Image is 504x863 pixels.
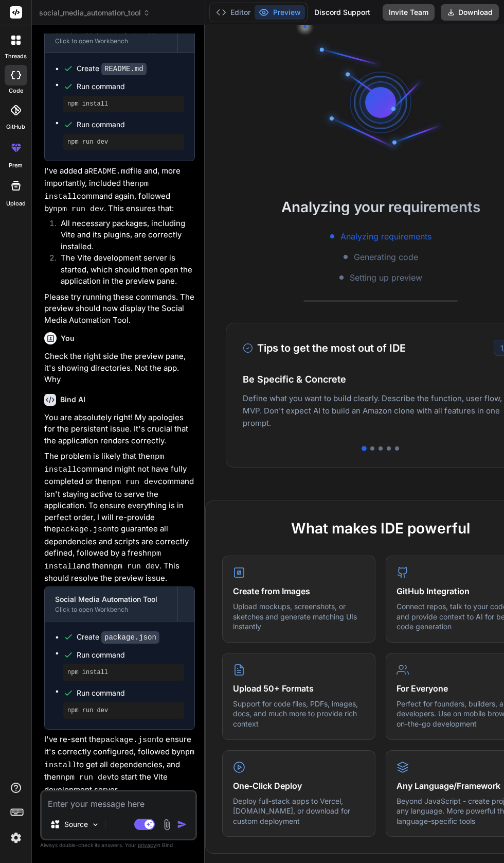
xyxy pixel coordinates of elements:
[61,773,112,782] code: npm run dev
[177,819,187,830] img: icon
[55,594,167,605] div: Social Media Automation Tool
[44,165,195,216] p: I've added a file and, more importantly, included the command again, followed by . This ensures t...
[44,412,195,447] p: You are absolutely right! My apologies for the persistent issue. It's crucial that the applicatio...
[441,4,499,21] button: Download
[9,87,23,95] label: code
[60,394,85,405] h6: Bind AI
[52,252,195,287] li: The Vite development server is started, which should then open the application in the preview pane.
[350,271,422,284] span: Setting up preview
[44,453,169,474] code: npm install
[101,631,159,644] code: package.json
[64,819,88,830] p: Source
[233,585,365,597] h4: Create from Images
[67,668,180,677] pre: npm install
[77,119,184,130] span: Run command
[45,587,177,621] button: Social Media Automation ToolClick to open Workbench
[53,205,104,214] code: npm run dev
[5,52,27,61] label: threads
[44,180,153,201] code: npm install
[101,63,147,75] code: README.md
[88,167,130,176] code: README.md
[40,840,197,850] p: Always double-check its answers. Your in Bind
[233,682,365,695] h4: Upload 50+ Formats
[56,525,112,534] code: package.json
[7,829,25,847] img: settings
[44,748,199,770] code: npm install
[354,251,418,263] span: Generating code
[44,291,195,326] p: Please try running these commands. The preview should now display the Social Media Automation Tool.
[67,138,180,146] pre: npm run dev
[138,842,156,848] span: privacy
[109,562,159,571] code: npm run dev
[55,37,167,45] div: Click to open Workbench
[233,780,365,792] h4: One-Click Deploy
[91,820,100,829] img: Pick Models
[52,218,195,253] li: All necessary packages, including Vite and its plugins, are correctly installed.
[44,451,195,584] p: The problem is likely that the command might not have fully completed or the command isn't stayin...
[9,161,23,170] label: prem
[308,4,376,21] div: Discord Support
[161,819,173,831] img: attachment
[45,19,177,53] button: Social Media Automation ToolClick to open Workbench
[44,549,166,571] code: npm install
[44,734,195,796] p: I've re-sent the to ensure it's correctly configured, followed by to get all dependencies, and th...
[233,699,365,729] p: Support for code files, PDFs, images, docs, and much more to provide rich context
[233,796,365,826] p: Deploy full-stack apps to Vercel, [DOMAIN_NAME], or download for custom deployment
[77,81,184,92] span: Run command
[77,650,184,660] span: Run command
[243,340,406,356] h3: Tips to get the most out of IDE
[44,351,195,386] p: Check the right side the preview pane, it's showing directories. Not the app. Why
[6,123,25,131] label: GitHub
[67,100,180,108] pre: npm install
[107,478,158,487] code: npm run dev
[77,688,184,698] span: Run command
[77,632,159,643] div: Create
[55,606,167,614] div: Click to open Workbench
[255,5,305,20] button: Preview
[77,63,147,74] div: Create
[500,343,503,352] span: 1
[6,199,26,208] label: Upload
[340,230,431,243] span: Analyzing requirements
[383,4,435,21] button: Invite Team
[39,8,150,18] span: social_media_automation_tool
[67,706,180,715] pre: npm run dev
[61,333,75,343] h6: You
[233,601,365,632] p: Upload mockups, screenshots, or sketches and generate matching UIs instantly
[101,736,156,745] code: package.json
[212,5,255,20] button: Editor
